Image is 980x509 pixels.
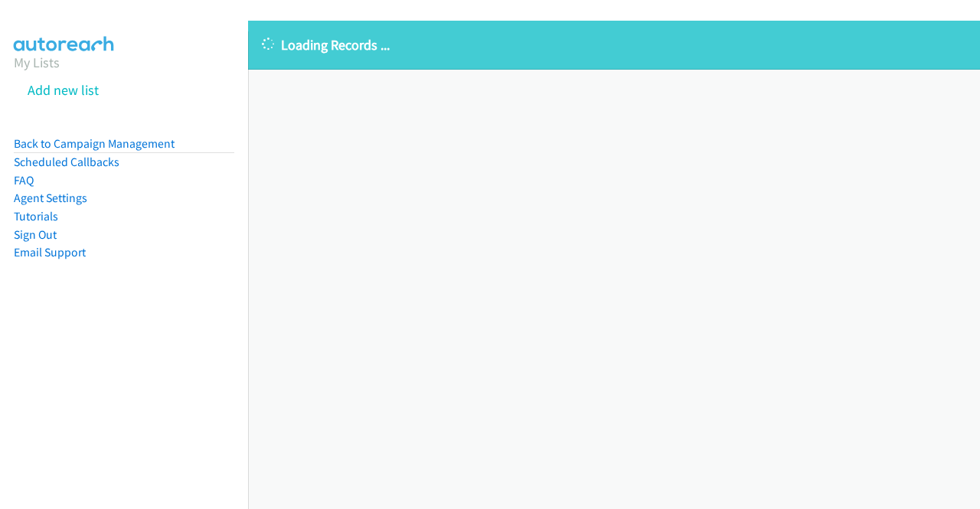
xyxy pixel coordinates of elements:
a: Tutorials [14,209,58,224]
a: Back to Campaign Management [14,136,175,151]
a: Add new list [28,81,99,99]
a: FAQ [14,173,34,188]
a: Email Support [14,245,86,259]
a: My Lists [14,54,60,71]
a: Scheduled Callbacks [14,155,119,169]
a: Agent Settings [14,191,87,205]
a: Sign Out [14,227,57,242]
p: Loading Records ... [262,34,966,55]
